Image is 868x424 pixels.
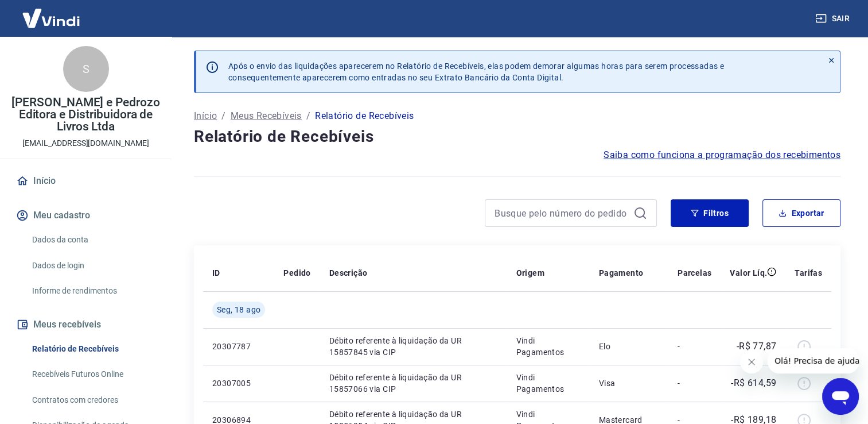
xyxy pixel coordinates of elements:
p: 20307005 [212,377,265,389]
a: Informe de rendimentos [28,279,158,303]
p: - [678,377,711,389]
h4: Relatório de Recebíveis [194,125,840,148]
p: Origem [516,267,544,279]
a: Início [194,109,217,123]
iframe: Botão para abrir a janela de mensagens [822,378,859,415]
button: Meu cadastro [14,203,158,228]
p: - [678,341,711,352]
a: Recebíveis Futuros Online [28,363,158,386]
img: Vindi [14,1,88,36]
p: 20307787 [212,341,265,352]
p: [EMAIL_ADDRESS][DOMAIN_NAME] [22,137,149,149]
p: Tarifas [795,267,822,279]
p: Vindi Pagamentos [516,372,580,395]
a: Saiba como funciona a programação dos recebimentos [604,148,840,162]
button: Filtros [671,199,749,227]
p: Relatório de Recebíveis [315,109,414,123]
p: Pedido [283,267,310,279]
p: Elo [599,341,659,352]
p: ID [212,267,220,279]
p: / [221,109,225,123]
a: Relatório de Recebíveis [28,337,158,361]
div: S [63,46,109,92]
a: Contratos com credores [28,388,158,412]
input: Busque pelo número do pedido [495,205,629,222]
span: Olá! Precisa de ajuda? [7,8,96,17]
p: Valor Líq. [730,267,767,279]
p: Parcelas [678,267,711,279]
button: Sair [813,8,854,29]
p: [PERSON_NAME] e Pedrozo Editora e Distribuidora de Livros Ltda [9,97,162,133]
a: Meus Recebíveis [231,109,302,123]
p: Pagamento [599,267,644,279]
p: Débito referente à liquidação da UR 15857066 via CIP [329,372,498,395]
a: Dados da conta [28,228,158,252]
span: Seg, 18 ago [217,304,260,315]
p: -R$ 77,87 [737,340,777,353]
p: / [306,109,310,123]
p: -R$ 614,59 [731,376,776,390]
p: Após o envio das liquidações aparecerem no Relatório de Recebíveis, elas podem demorar algumas ho... [228,60,724,83]
iframe: Mensagem da empresa [768,348,859,373]
a: Dados de login [28,254,158,277]
button: Meus recebíveis [14,312,158,337]
button: Exportar [762,199,840,227]
p: Descrição [329,267,368,279]
p: Débito referente à liquidação da UR 15857845 via CIP [329,335,498,358]
iframe: Fechar mensagem [740,350,763,373]
p: Visa [599,377,659,389]
p: Vindi Pagamentos [516,335,580,358]
a: Início [14,168,158,194]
